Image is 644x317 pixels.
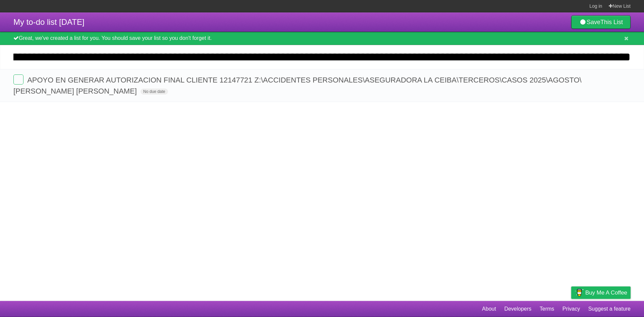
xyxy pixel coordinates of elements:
a: SaveThis List [571,15,631,29]
b: This List [600,19,623,25]
span: Buy me a coffee [585,287,627,299]
label: Done [13,74,23,85]
a: Suggest a feature [588,303,631,315]
span: My to-do list [DATE] [13,17,85,27]
span: No due date [141,89,168,95]
a: Terms [540,303,554,315]
a: Buy me a coffee [571,286,631,299]
a: Privacy [562,303,580,315]
a: About [482,303,496,315]
img: Buy me a coffee [575,287,584,298]
a: Developers [504,303,531,315]
span: APOYO EN GENERAR AUTORIZACION FINAL CLIENTE 12147721 Z:\ACCIDENTES PERSONALES\ASEGURADORA LA CEIB... [13,76,582,95]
